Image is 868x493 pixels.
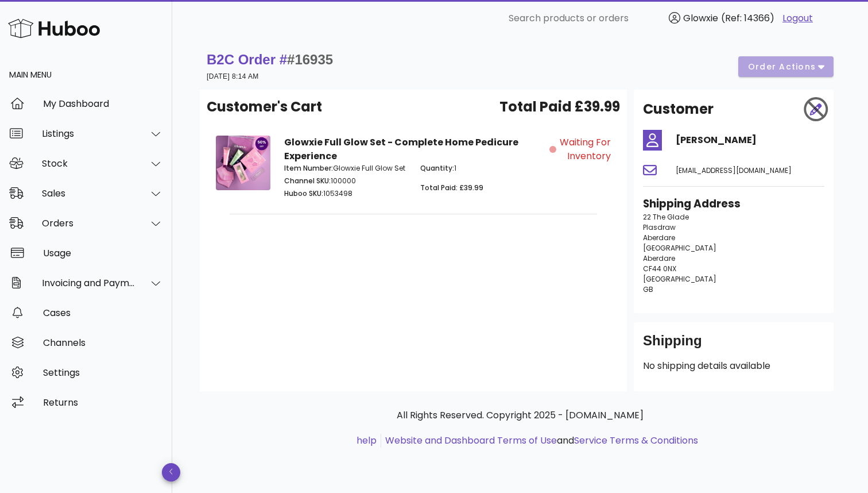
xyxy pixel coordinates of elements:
p: 1 [420,163,542,174]
span: (Ref: 14366) [721,11,774,25]
span: CF44 0NX [643,264,676,274]
span: Quantity: [420,163,454,173]
span: #16935 [287,52,333,67]
a: Service Terms & Conditions [574,434,698,447]
a: Logout [782,11,813,25]
span: Glowxie [683,11,718,25]
h4: [PERSON_NAME] [676,133,824,147]
span: Total Paid £39.99 [499,97,620,117]
span: Channel SKU: [284,176,331,186]
span: Customer's Cart [207,97,322,117]
div: Usage [43,248,163,259]
span: 22 The Glade [643,212,689,222]
span: Huboo SKU: [284,188,323,198]
span: Item Number: [284,163,333,173]
div: My Dashboard [43,98,163,109]
span: GB [643,284,653,294]
div: Shipping [643,332,824,359]
a: help [356,434,377,447]
span: Plasdraw [643,222,676,232]
div: Channels [43,337,163,348]
a: Website and Dashboard Terms of Use [385,434,557,447]
div: Invoicing and Payments [42,278,135,288]
h3: Shipping Address [643,196,824,212]
span: [GEOGRAPHIC_DATA] [643,274,716,284]
small: [DATE] 8:14 AM [207,72,259,80]
div: Cases [43,307,163,318]
p: No shipping details available [643,359,824,373]
h2: Customer [643,99,714,120]
div: Orders [42,218,135,229]
div: Settings [43,367,163,378]
div: Listings [42,128,135,139]
p: 1053498 [284,188,406,199]
p: All Rights Reserved. Copyright 2025 - [DOMAIN_NAME] [209,409,831,422]
img: Product Image [216,136,270,190]
p: 100000 [284,176,406,186]
div: Sales [42,188,135,199]
span: [GEOGRAPHIC_DATA] [643,243,716,253]
div: Returns [43,397,163,408]
span: Waiting for Inventory [559,136,611,163]
span: [EMAIL_ADDRESS][DOMAIN_NAME] [676,165,792,175]
strong: B2C Order # [207,52,333,67]
span: Total Paid: £39.99 [420,183,483,192]
div: Stock [42,158,135,169]
img: Huboo Logo [8,16,100,41]
strong: Glowxie Full Glow Set - Complete Home Pedicure Experience [284,136,518,163]
span: Aberdare [643,233,675,242]
span: Aberdare [643,253,675,263]
p: Glowxie Full Glow Set [284,163,406,174]
li: and [381,434,698,448]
